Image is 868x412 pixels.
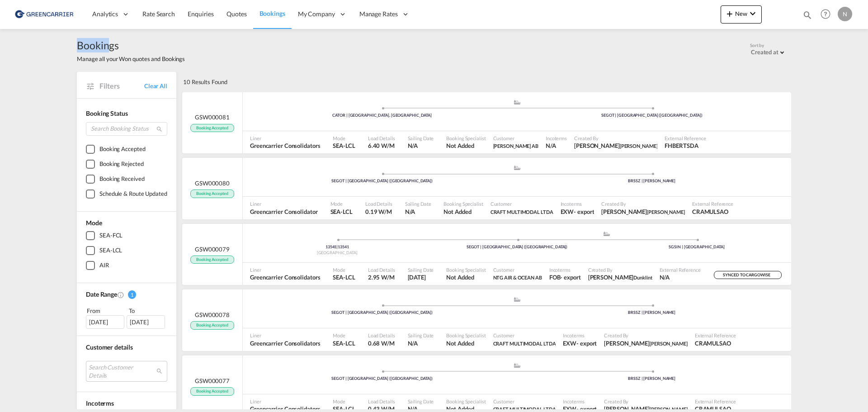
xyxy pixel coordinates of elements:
span: CRAMULSAO [692,208,733,216]
span: [PERSON_NAME] [647,209,685,215]
span: Sailing Date [408,135,434,142]
span: GSW000077 [195,377,230,385]
span: Not Added [446,142,486,150]
span: F.H. Bertling AB [493,142,538,150]
span: Quotes [226,10,246,18]
span: Customer [493,266,542,273]
div: BRSSZ | [PERSON_NAME] [517,376,787,382]
md-icon: icon-magnify [156,126,163,133]
span: Rate Search [142,10,175,18]
md-icon: assets/icons/custom/ship-fill.svg [512,363,523,368]
md-checkbox: AIR [86,261,167,270]
span: External Reference [692,200,733,207]
md-checkbox: SEA-FCL [86,231,167,240]
span: Linda Dunklint [588,273,652,281]
span: Incoterms [563,398,597,405]
span: Created By [604,398,687,405]
span: [PERSON_NAME] [650,406,688,412]
span: CRAMULSAO [695,339,736,347]
span: | [336,244,338,249]
span: N/A [660,273,701,281]
span: Booking Specialist [443,200,483,207]
div: Booking Received [99,175,144,184]
span: EXW export [561,208,594,216]
span: Bookings [77,38,185,52]
div: Booking Rejected [99,160,143,169]
span: Customer details [86,343,132,351]
span: SEA-LCL [333,339,355,347]
div: SEGOT | [GEOGRAPHIC_DATA] ([GEOGRAPHIC_DATA]) [247,376,517,382]
span: Filters [99,81,144,91]
a: Clear All [144,82,167,90]
span: Liner [250,200,318,207]
span: Sailing Date [408,266,434,273]
span: GSW000078 [195,311,230,319]
md-icon: assets/icons/custom/ship-fill.svg [512,166,523,170]
span: My Company [298,9,335,19]
span: Booking Accepted [190,387,234,396]
div: GSW000081 Booking Accepted assets/icons/custom/ship-fill.svgassets/icons/custom/roll-o-plane.svgP... [182,92,791,154]
span: 6.40 W/M [368,142,395,149]
div: BRSSZ | [PERSON_NAME] [517,310,787,316]
div: - export [574,208,594,216]
span: From To [DATE][DATE] [86,306,167,329]
span: Booking Specialist [446,135,486,142]
span: Greencarrier Consolidator [250,208,318,216]
div: SEGOT | [GEOGRAPHIC_DATA] ([GEOGRAPHIC_DATA]) [517,113,787,118]
span: 2 Oct 2025 [408,273,434,281]
div: 10 Results Found [183,72,227,92]
md-icon: assets/icons/custom/ship-fill.svg [512,297,523,302]
span: Load Details [368,266,395,273]
span: Not Added [443,208,483,216]
span: Load Details [368,398,395,405]
span: 1 [128,290,136,299]
span: 2.95 W/M [368,274,395,281]
span: Liner [250,266,320,273]
span: SEA-LCL [333,273,355,281]
span: CRAFT MULTIMODAL LTDA [493,341,556,346]
span: Mode [333,135,355,142]
span: SYNCED TO CARGOWISE [723,272,772,281]
span: GSW000080 [195,179,230,187]
div: Help [818,6,838,23]
span: Help [818,6,833,22]
span: N/A [408,142,434,150]
span: Mode [333,332,355,339]
span: Incoterms [563,332,597,339]
span: 13541 [325,244,338,249]
div: N [838,7,852,21]
span: Manage Rates [359,9,398,19]
span: NTG AIR & OCEAN AB [493,275,542,280]
span: NTG AIR & OCEAN AB [493,273,542,281]
div: SEGOT | [GEOGRAPHIC_DATA] ([GEOGRAPHIC_DATA]) [247,178,517,184]
span: Fredrik Fagerman [601,208,684,216]
div: - export [576,339,597,347]
span: Load Details [368,135,395,142]
span: Sailing Date [408,332,434,339]
span: Fredrik Fagerman [604,339,687,347]
span: Dunklint [633,275,652,280]
div: AIR [99,261,109,270]
div: SGSIN | [GEOGRAPHIC_DATA] [607,244,787,250]
div: GSW000078 Booking Accepted assets/icons/custom/ship-fill.svgassets/icons/custom/roll-o-plane.svgP... [182,289,791,351]
md-icon: Created On [117,291,124,298]
span: 13541 [338,244,349,249]
span: Liner [250,135,320,142]
div: N/A [546,142,556,150]
span: Booking Specialist [446,332,486,339]
span: [PERSON_NAME] AB [493,143,538,149]
span: Incoterms [549,266,581,273]
div: CATOR | [GEOGRAPHIC_DATA], [GEOGRAPHIC_DATA] [247,113,517,118]
span: Mode [333,266,355,273]
span: [PERSON_NAME] [650,341,688,346]
md-checkbox: SEA-LCL [86,246,167,255]
span: Enquiries [188,10,214,18]
span: [PERSON_NAME] [620,143,658,149]
md-icon: assets/icons/custom/ship-fill.svg [512,100,523,104]
span: Greencarrier Consolidators [250,142,320,150]
md-icon: icon-magnify [802,10,812,20]
div: BRSSZ | [PERSON_NAME] [517,178,787,184]
div: EXW [561,208,574,216]
div: SEGOT | [GEOGRAPHIC_DATA] ([GEOGRAPHIC_DATA]) [247,310,517,316]
span: Created By [574,135,657,142]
